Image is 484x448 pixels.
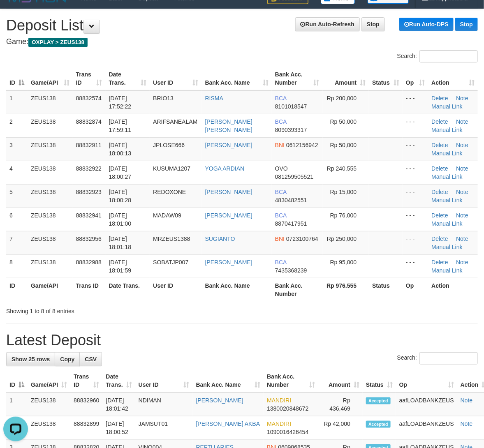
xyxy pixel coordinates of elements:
td: 1 [6,393,28,416]
a: [PERSON_NAME] [205,259,252,266]
span: 88832956 [76,236,102,242]
th: Date Trans. [106,278,150,301]
td: 6 [6,208,28,231]
td: JAMSUT01 [135,416,193,440]
span: MANDIRI [267,397,291,404]
a: [PERSON_NAME] [PERSON_NAME] [205,118,252,133]
span: BCA [275,95,287,102]
td: Rp 42,000 [318,416,363,440]
th: Bank Acc. Name [202,278,272,301]
td: - - - [403,161,428,184]
span: Copy 8870417951 to clipboard [275,220,307,227]
th: Action: activate to sort column ascending [428,67,478,90]
th: Date Trans.: activate to sort column ascending [106,67,150,90]
label: Search: [397,352,478,365]
td: 88832960 [70,393,102,416]
td: - - - [403,254,428,278]
td: ZEUS138 [28,231,73,254]
a: Note [461,397,473,404]
th: Status: activate to sort column ascending [369,67,403,90]
a: Manual Link [431,150,463,157]
a: Note [456,118,468,125]
a: [PERSON_NAME] [205,189,252,195]
h1: Latest Deposit [6,332,478,349]
a: Delete [431,259,448,266]
td: ZEUS138 [28,184,73,208]
span: [DATE] 18:00:28 [109,189,132,203]
th: Trans ID: activate to sort column ascending [73,67,106,90]
a: Manual Link [431,173,463,180]
span: ARIFSANEALAM [153,118,197,125]
a: Run Auto-DPS [399,18,454,31]
span: [DATE] 17:52:22 [109,95,132,110]
a: RISMA [205,95,223,102]
a: Note [456,189,468,195]
input: Search: [419,352,478,365]
td: 88832899 [70,416,102,440]
span: Accepted [366,421,391,428]
td: ZEUS138 [28,416,70,440]
span: BCA [275,189,287,195]
a: CSV [79,352,102,366]
th: Op: activate to sort column ascending [396,369,457,393]
td: aafLOADBANKZEUS [396,416,457,440]
th: User ID: activate to sort column ascending [150,67,201,90]
th: Game/API: activate to sort column ascending [28,67,73,90]
a: Stop [455,18,478,31]
span: JPLOSE666 [153,142,185,148]
span: 88832574 [76,95,102,102]
span: BCA [275,212,287,219]
td: 2 [6,114,28,137]
a: YOGA ARDIAN [205,165,245,172]
span: OXPLAY > ZEUS138 [28,38,88,47]
span: KUSUMA1207 [153,165,190,172]
td: - - - [403,208,428,231]
span: 88832988 [76,259,102,266]
a: Delete [431,118,448,125]
span: Copy 7435368239 to clipboard [275,267,307,274]
td: [DATE] 18:00:52 [102,416,135,440]
span: Accepted [366,397,391,404]
span: [DATE] 17:59:11 [109,118,132,133]
a: Note [456,95,468,102]
th: Rp 976.555 [323,278,369,301]
span: BCA [275,259,287,266]
td: 7 [6,231,28,254]
a: Delete [431,189,448,195]
a: Note [456,165,468,172]
span: Rp 50,000 [330,142,357,148]
a: SUGIANTO [205,236,235,242]
span: Copy 4830482551 to clipboard [275,197,307,203]
td: Rp 436,469 [318,393,363,416]
label: Search: [397,50,478,62]
td: ZEUS138 [28,114,73,137]
button: Open LiveChat chat widget [3,3,28,28]
a: Manual Link [431,220,463,227]
a: Delete [431,236,448,242]
a: Run Auto-Refresh [295,17,360,31]
span: BRIO13 [153,95,174,102]
a: [PERSON_NAME] [205,142,252,148]
span: 88832923 [76,189,102,195]
span: REDOXONE [153,189,186,195]
a: [PERSON_NAME] AKBA [196,420,260,427]
span: OVO [275,165,288,172]
td: 1 [6,90,28,114]
input: Search: [419,50,478,62]
span: 88832941 [76,212,102,219]
th: ID: activate to sort column descending [6,369,28,393]
span: BNI [275,236,285,242]
td: - - - [403,114,428,137]
a: Delete [431,165,448,172]
span: [DATE] 18:01:18 [109,236,132,250]
span: MADAW09 [153,212,181,219]
div: Showing 1 to 8 of 8 entries [6,304,195,315]
span: CSV [85,356,97,363]
span: SOBATJP007 [153,259,188,266]
td: 3 [6,137,28,161]
td: 8 [6,254,28,278]
a: Note [456,142,468,148]
td: ZEUS138 [28,161,73,184]
span: 88832911 [76,142,102,148]
th: Bank Acc. Name: activate to sort column ascending [193,369,264,393]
